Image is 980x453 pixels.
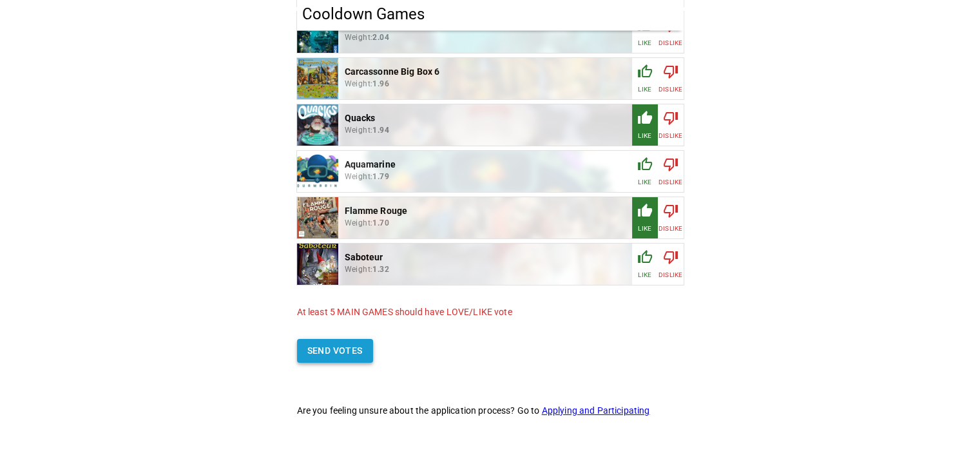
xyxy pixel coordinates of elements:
[632,12,658,53] button: Like
[297,197,338,238] img: pic3482521.jpg
[638,177,651,187] p: Like
[338,73,642,269] img: pic6983965.png
[297,339,373,363] button: Send votes
[632,58,658,99] button: Like
[658,84,682,94] p: Dislike
[658,104,684,146] button: Dislike
[638,84,651,94] p: Like
[658,197,684,238] button: Dislike
[638,270,651,280] p: Like
[542,405,650,416] a: Applying and Participating
[658,224,682,233] p: Dislike
[658,151,684,192] button: Dislike
[638,131,651,140] p: Like
[658,131,682,140] p: Dislike
[632,104,658,146] button: Like
[632,197,658,238] button: Like
[297,58,338,99] img: pic6882456.png
[297,244,338,285] img: pic3989824.jpg
[638,224,651,233] p: Like
[632,244,658,285] button: Like
[297,404,684,417] p: Are you feeling unsure about the application process? Go to
[658,58,684,99] button: Dislike
[658,12,684,53] button: Dislike
[658,270,682,280] p: Dislike
[638,38,651,48] p: Like
[658,177,682,187] p: Dislike
[658,244,684,285] button: Dislike
[297,12,338,53] img: pic5988903.jpg
[658,38,682,48] p: Dislike
[338,66,642,370] img: pic3482521.jpg
[297,151,338,192] img: pic6983965.png
[297,104,338,146] img: pic8780293.png
[632,151,658,192] button: Like
[297,305,684,318] p: At least 5 MAIN GAMES should have LOVE/LIKE vote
